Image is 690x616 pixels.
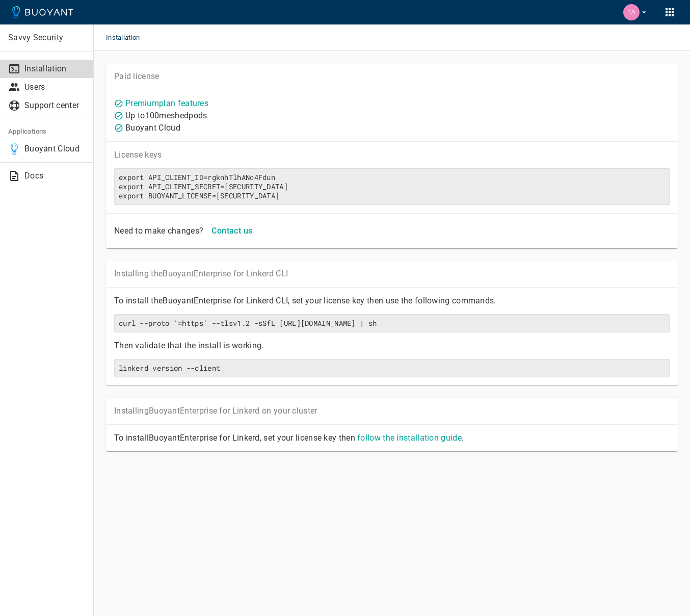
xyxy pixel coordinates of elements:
h5: Applications [8,127,85,136]
p: Savvy Security [8,33,85,43]
p: Then validate that the install is working. [114,341,670,351]
button: Contact us [207,222,256,240]
p: To install the Buoyant Enterprise for Linkerd CLI, set your license key then use the following co... [114,296,670,306]
p: Installing the Buoyant Enterprise for Linkerd CLI [114,269,670,279]
p: To install Buoyant Enterprise for Linkerd, set your license key then . [114,433,670,443]
p: Buoyant Cloud [24,144,85,154]
p: Docs [24,171,85,181]
p: Installation [24,64,85,74]
h6: curl --proto '=https' --tlsv1.2 -sSfL [URL][DOMAIN_NAME] | sh [119,319,665,328]
h6: linkerd version --client [119,364,665,373]
p: Up to 100 meshed pods [125,111,207,121]
h4: Contact us [211,226,252,236]
a: Contact us [207,225,256,235]
span: Installation [106,24,152,51]
p: Buoyant Cloud [125,123,180,133]
p: Paid license [114,71,670,82]
h6: export API_CLIENT_ID=rgknhTlhANc4Fdunexport API_CLIENT_SECRET=[SECURITY_DATA]export BUOYANT_LICEN... [119,173,665,200]
img: Taylor Trick [623,4,640,20]
div: Need to make changes? [110,222,203,236]
p: License key s [114,150,670,160]
p: Installing Buoyant Enterprise for Linkerd on your cluster [114,406,670,416]
p: Users [24,82,85,92]
a: Premiumplan features [125,98,208,108]
a: follow the installation guide [357,433,462,443]
p: Support center [24,100,85,111]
